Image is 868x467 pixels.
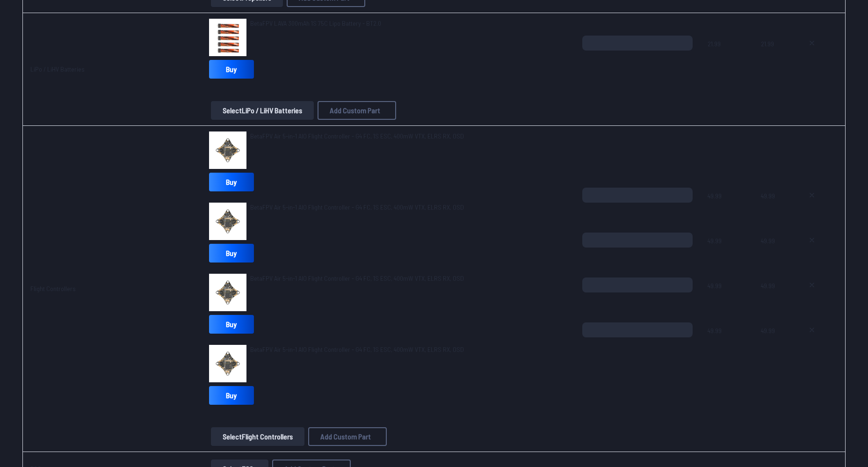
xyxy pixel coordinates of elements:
span: Add Custom Part [320,433,371,440]
img: image [209,131,246,169]
span: 49.99 [761,233,785,277]
span: 49.99 [708,277,746,322]
span: 49.99 [708,322,746,367]
a: Buy [209,173,254,191]
span: 49.99 [761,277,785,322]
span: BetaFPV Air 5-in-1 AIO Flight Controller - G4 FC, 1S ESC, 400mW VTX, ELRS RX, OSD [250,203,464,211]
a: Flight Controllers [30,285,76,292]
span: 49.99 [708,233,746,277]
a: BetaFPV Air 5-in-1 AIO Flight Controller - G4 FC, 1S ESC, 400mW VTX, ELRS RX, OSD [250,203,464,212]
a: Buy [209,60,254,79]
span: Add Custom Part [330,107,380,114]
img: image [209,274,246,311]
span: BetaFPV Air 5-in-1 AIO Flight Controller - G4 FC, 1S ESC, 400mW VTX, ELRS RX, OSD [250,345,464,353]
span: 49.99 [761,322,785,367]
span: 21.99 [761,36,785,80]
a: BetaFPV LAVA 300mAh 1S 75C Lipo Battery - BT2.0 [250,19,381,28]
a: Buy [209,244,254,263]
img: image [209,345,246,382]
span: 49.99 [708,188,746,233]
button: Add Custom Part [308,427,387,446]
span: BetaFPV Air 5-in-1 AIO Flight Controller - G4 FC, 1S ESC, 400mW VTX, ELRS RX, OSD [250,132,464,140]
img: image [209,203,246,240]
img: image [209,19,246,56]
a: SelectLiPo / LiHV Batteries [209,101,316,120]
button: SelectFlight Controllers [211,427,304,446]
a: BetaFPV Air 5-in-1 AIO Flight Controller - G4 FC, 1S ESC, 400mW VTX, ELRS RX, OSD [250,131,464,141]
button: Add Custom Part [318,101,396,120]
button: SelectLiPo / LiHV Batteries [211,101,314,120]
span: BetaFPV Air 5-in-1 AIO Flight Controller - G4 FC, 1S ESC, 400mW VTX, ELRS RX, OSD [250,274,464,282]
span: 49.99 [761,188,785,233]
span: BetaFPV LAVA 300mAh 1S 75C Lipo Battery - BT2.0 [250,19,381,27]
a: Buy [209,386,254,405]
span: 21.99 [708,36,746,80]
a: SelectFlight Controllers [209,427,306,446]
a: BetaFPV Air 5-in-1 AIO Flight Controller - G4 FC, 1S ESC, 400mW VTX, ELRS RX, OSD [250,274,464,283]
a: BetaFPV Air 5-in-1 AIO Flight Controller - G4 FC, 1S ESC, 400mW VTX, ELRS RX, OSD [250,345,464,354]
a: Buy [209,315,254,334]
a: LiPo / LiHV Batteries [30,65,85,73]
